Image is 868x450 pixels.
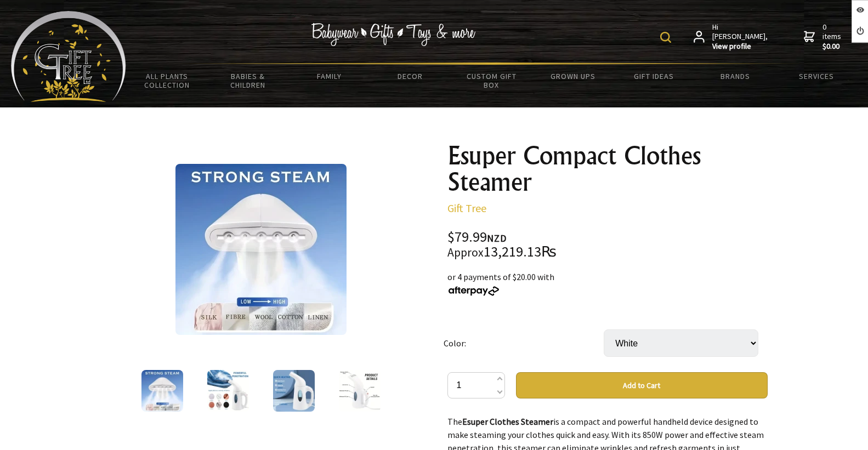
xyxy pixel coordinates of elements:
div: or 4 payments of $20.00 with [447,270,768,297]
div: $79.99 13,219.13₨ [447,230,768,259]
img: Esuper Compact Clothes Steamer [141,370,183,412]
a: Custom Gift Box [451,65,532,96]
span: Hi [PERSON_NAME], [712,22,769,52]
span: NZD [487,232,507,244]
img: Esuper Compact Clothes Steamer [207,370,249,412]
img: Babywear - Gifts - Toys & more [311,23,475,46]
a: All Plants Collection [126,65,207,96]
span: 0 items [822,22,843,52]
img: Esuper Compact Clothes Steamer [339,370,381,412]
a: Grown Ups [532,65,614,88]
td: Color: [444,314,604,372]
a: Brands [695,65,776,88]
img: Esuper Compact Clothes Steamer [273,370,315,412]
small: Approx [447,245,484,260]
button: Add to Cart [516,372,768,398]
strong: View profile [712,42,769,52]
a: Decor [370,65,451,88]
a: Babies & Children [207,65,288,96]
img: product search [660,32,671,43]
a: Family [288,65,370,88]
img: Babyware - Gifts - Toys and more... [11,11,126,102]
img: Esuper Compact Clothes Steamer [175,164,347,335]
strong: $0.00 [822,42,843,52]
a: Gift Tree [447,201,486,215]
a: Gift Ideas [614,65,695,88]
a: 0 items$0.00 [804,22,843,52]
img: Afterpay [447,286,500,296]
a: Hi [PERSON_NAME],View profile [694,22,769,52]
a: Services [776,65,857,88]
strong: Esuper Clothes Steamer [462,416,553,427]
h1: Esuper Compact Clothes Steamer [447,143,768,195]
